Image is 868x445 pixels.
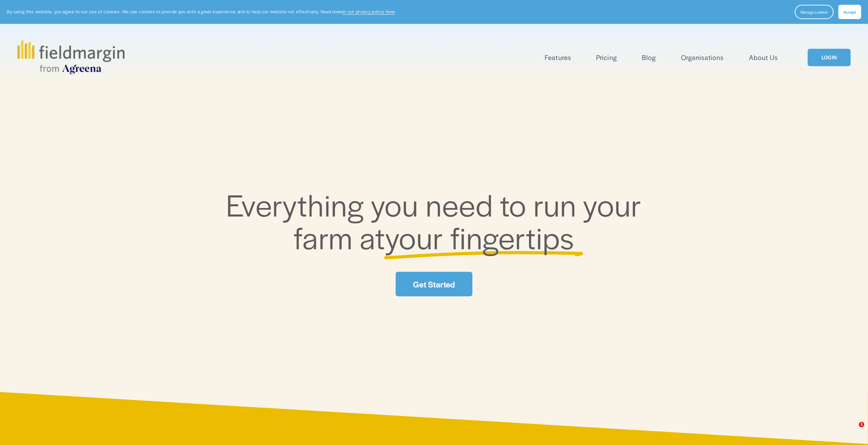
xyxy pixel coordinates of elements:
[385,216,574,258] span: your fingertips
[749,52,778,63] a: About Us
[7,9,396,15] p: By using this website, you agree to our use of cookies. We use cookies to provide you with a grea...
[843,9,856,15] span: Accept
[596,52,617,63] a: Pricing
[845,422,861,438] iframe: Intercom live chat
[800,9,828,15] span: Manage cookies
[545,52,571,63] a: folder dropdown
[681,52,724,63] a: Organisations
[808,49,851,66] a: LOGIN
[545,53,571,62] span: Features
[642,52,656,63] a: Blog
[795,5,834,19] button: Manage cookies
[838,5,861,19] button: Accept
[342,9,395,15] a: in our privacy policy here
[226,183,649,258] span: Everything you need to run your farm at
[396,272,472,296] a: Get Started
[17,40,124,74] img: fieldmargin.com
[859,422,864,427] span: 1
